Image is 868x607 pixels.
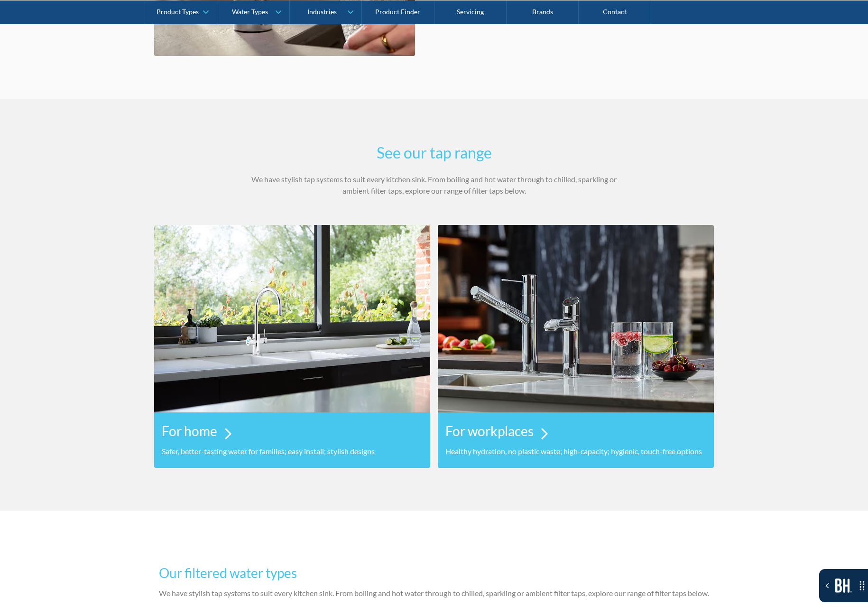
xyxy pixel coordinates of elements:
h3: Our filtered water types [159,563,709,583]
h3: For workplaces [445,421,534,441]
a: For workplacesHealthy hydration, no plastic waste; high-capacity; hygienic, touch-free options [438,225,714,468]
div: Product Types [157,8,199,16]
h2: See our tap range [249,141,619,164]
a: For homeSafer, better-tasting water for families; easy install; stylish designs [154,225,430,468]
p: Safer, better-tasting water for families; easy install; stylish designs [162,446,423,457]
div: Industries [307,8,337,16]
div: Water Types [232,8,268,16]
p: We have stylish tap systems to suit every kitchen sink. From boiling and hot water through to chi... [159,588,709,599]
p: Healthy hydration, no plastic waste; high-capacity; hygienic, touch-free options [445,446,706,457]
p: We have stylish tap systems to suit every kitchen sink. From boiling and hot water through to chi... [249,174,619,196]
h3: For home [162,421,217,441]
